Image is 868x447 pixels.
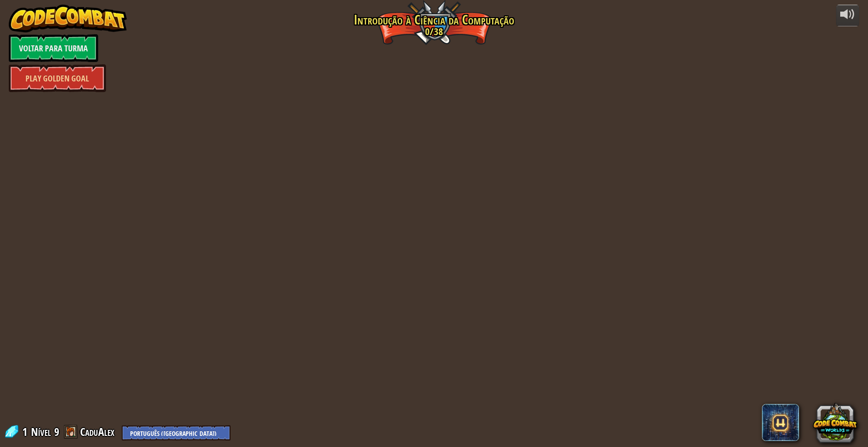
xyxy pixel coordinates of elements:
button: Ajuste o volume [836,5,859,26]
a: Voltar para Turma [9,34,98,62]
span: 1 [22,424,30,439]
img: CodeCombat - Learn how to code by playing a game [9,5,127,32]
span: 9 [54,424,59,439]
span: Nível [31,424,51,440]
a: CaduAlex [80,424,117,439]
a: Play Golden Goal [9,64,106,92]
